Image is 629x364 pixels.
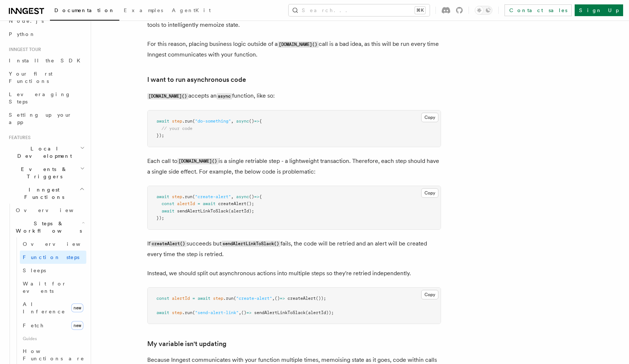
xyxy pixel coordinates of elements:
[575,4,623,16] a: Sign Up
[20,237,86,251] a: Overview
[156,119,169,124] span: await
[192,194,195,199] span: (
[259,119,262,124] span: {
[316,296,326,301] span: ());
[50,2,119,21] a: Documentation
[147,74,246,85] a: I want to run asynchronous code
[306,310,334,315] span: (alertId));
[9,112,72,125] span: Setting up your app
[6,145,80,160] span: Local Development
[156,194,169,199] span: await
[71,321,83,330] span: new
[278,41,319,48] code: [DOMAIN_NAME]()
[20,333,86,345] span: Guides
[20,298,86,318] a: AI Inferencenew
[6,88,86,108] a: Leveraging Steps
[236,194,249,199] span: async
[195,194,231,199] span: "create-alert"
[147,239,441,259] p: If succeeds but fails, the code will be retried and an alert will be created every time the step ...
[182,119,192,124] span: .run
[231,119,234,124] span: ,
[20,251,86,264] a: Function steps
[6,163,86,183] button: Events & Triggers
[192,119,195,124] span: (
[172,119,182,124] span: step
[249,119,254,124] span: ()
[9,91,71,105] span: Leveraging Steps
[156,296,169,301] span: const
[156,310,169,315] span: await
[280,296,285,301] span: =>
[162,126,192,131] span: // your code
[198,201,200,206] span: =
[9,18,44,24] span: Node.js
[147,339,227,349] a: My variable isn't updating
[162,201,174,206] span: const
[23,241,98,247] span: Overview
[13,204,86,217] a: Overview
[156,215,164,221] span: });
[198,296,210,301] span: await
[6,47,41,52] span: Inngest tour
[119,2,167,20] a: Examples
[195,119,231,124] span: "do-something"
[124,7,163,13] span: Examples
[6,165,80,180] span: Events & Triggers
[6,28,86,41] a: Python
[20,318,86,333] a: Fetchnew
[20,264,86,277] a: Sleeps
[147,268,441,279] p: Instead, we should split out asynchronous actions into multiple steps so they're retried independ...
[9,31,36,37] span: Python
[177,158,218,164] code: [DOMAIN_NAME]()
[259,194,262,199] span: {
[272,296,275,301] span: ,
[288,296,316,301] span: createAlert
[241,310,246,315] span: ()
[505,4,572,16] a: Contact sales
[192,296,195,301] span: =
[246,201,254,206] span: ();
[6,108,86,129] a: Setting up your app
[6,142,86,163] button: Local Development
[147,156,441,177] p: Each call to is a single retriable step - a lightweight transaction. Therefore, each step should ...
[71,303,83,312] span: new
[6,14,86,28] a: Node.js
[231,194,234,199] span: ,
[23,281,66,294] span: Wait for events
[9,58,85,63] span: Install the SDK
[9,71,53,84] span: Your first Functions
[275,296,280,301] span: ()
[172,7,211,13] span: AgentKit
[182,310,192,315] span: .run
[54,7,115,13] span: Documentation
[421,188,438,198] button: Copy
[177,201,195,206] span: alertId
[156,133,164,138] span: });
[254,310,306,315] span: sendAlertLinkToSlack
[223,296,234,301] span: .run
[172,296,190,301] span: alertId
[6,183,86,204] button: Inngest Functions
[221,241,281,247] code: sendAlertLinkToSlack()
[167,2,215,20] a: AgentKit
[475,6,492,15] button: Toggle dark mode
[421,113,438,122] button: Copy
[20,277,86,298] a: Wait for events
[6,135,30,141] span: Features
[213,296,223,301] span: step
[234,296,236,301] span: (
[6,186,79,201] span: Inngest Functions
[249,194,254,199] span: ()
[13,217,86,237] button: Steps & Workflows
[182,194,192,199] span: .run
[151,241,187,247] code: createAlert()
[246,310,252,315] span: =>
[23,267,46,273] span: Sleeps
[162,208,174,214] span: await
[254,194,259,199] span: =>
[6,54,86,67] a: Install the SDK
[23,254,79,260] span: Function steps
[239,310,241,315] span: ,
[218,201,246,206] span: createAlert
[23,301,65,314] span: AI Inference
